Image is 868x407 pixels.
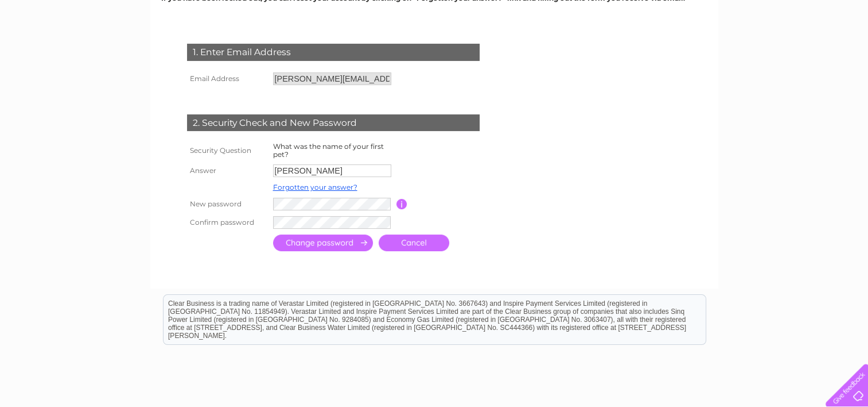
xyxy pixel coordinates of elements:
[273,142,384,159] label: What was the name of your first pet?
[184,195,270,213] th: New password
[652,6,731,20] a: 0333 014 3131
[273,235,373,251] input: Submit
[736,49,761,57] a: Energy
[164,6,706,56] div: Clear Business is a trading name of Verastar Limited (registered in [GEOGRAPHIC_DATA] No. 3667643...
[187,44,480,61] div: 1. Enter Email Address
[379,235,449,251] a: Cancel
[187,114,480,132] div: 2. Security Check and New Password
[273,183,357,191] a: Forgotten your answer?
[833,49,861,57] a: Contact
[396,199,407,209] input: Information
[184,213,270,232] th: Confirm password
[707,49,729,57] a: Water
[768,49,803,57] a: Telecoms
[809,49,826,57] a: Blog
[184,140,270,162] th: Security Question
[184,162,270,180] th: Answer
[184,70,270,88] th: Email Address
[30,30,89,65] img: logo.png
